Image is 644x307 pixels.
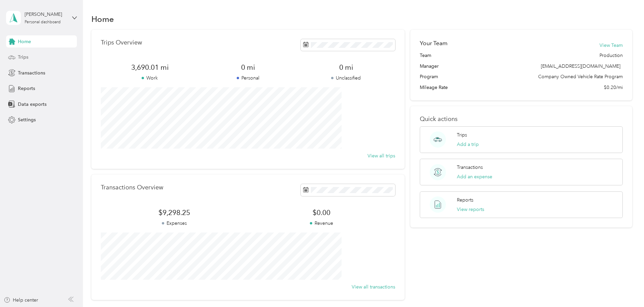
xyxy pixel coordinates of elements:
span: Mileage Rate [420,84,448,91]
span: Production [599,52,623,59]
p: Reports [457,196,473,204]
span: [EMAIL_ADDRESS][DOMAIN_NAME] [541,63,620,69]
span: $0.20/mi [604,84,623,91]
p: Work [101,74,199,82]
p: Personal [199,74,297,82]
span: $9,298.25 [101,208,248,217]
span: 0 mi [297,63,395,72]
h1: Home [91,16,114,23]
button: View Team [599,42,623,49]
button: View all transactions [352,283,395,290]
div: Personal dashboard [25,20,61,24]
p: Unclassified [297,74,395,82]
span: Reports [18,85,35,92]
span: Company Owned Vehicle Rate Program [538,73,623,80]
span: Team [420,52,431,59]
div: [PERSON_NAME] [25,11,67,18]
iframe: Everlance-gr Chat Button Frame [606,269,644,307]
p: Transactions Overview [101,184,163,191]
p: Trips [457,131,467,139]
button: Add a trip [457,141,479,148]
h2: Your Team [420,39,447,48]
button: Add an expense [457,173,492,180]
p: Trips Overview [101,39,142,46]
p: Expenses [101,220,248,227]
span: Settings [18,116,36,123]
button: View reports [457,206,484,213]
button: View all trips [368,152,395,159]
span: 3,690.01 mi [101,63,199,72]
button: Help center [4,297,38,304]
p: Revenue [248,220,395,227]
span: Home [18,38,31,45]
p: Quick actions [420,116,623,123]
span: Manager [420,63,439,70]
span: Data exports [18,101,47,108]
p: Transactions [457,164,483,171]
span: 0 mi [199,63,297,72]
span: Program [420,73,438,80]
span: Transactions [18,69,45,76]
span: $0.00 [248,208,395,217]
span: Trips [18,54,28,61]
